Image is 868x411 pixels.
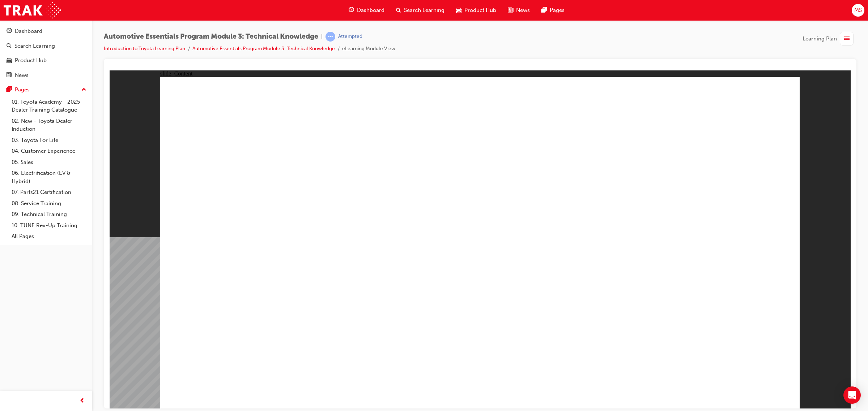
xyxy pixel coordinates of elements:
a: pages-iconPages [536,3,570,18]
span: news-icon [508,6,513,15]
a: 10. TUNE Rev-Up Training [9,220,89,231]
button: MS [852,4,864,17]
span: Search Learning [404,6,444,14]
a: 05. Sales [9,157,89,168]
span: search-icon [396,6,401,15]
a: 01. Toyota Academy - 2025 Dealer Training Catalogue [9,96,89,116]
img: Trak [4,2,61,18]
span: Product Hub [464,6,496,14]
span: search-icon [7,43,12,49]
span: learningRecordVerb_ATTEMPT-icon [325,32,335,42]
button: Pages [3,83,89,96]
li: eLearning Module View [342,45,395,53]
span: car-icon [7,57,12,64]
div: Open Intercom Messenger [843,386,861,404]
a: News [3,69,89,82]
a: All Pages [9,231,89,242]
a: search-iconSearch Learning [390,3,450,18]
a: Search Learning [3,39,89,53]
div: Search Learning [14,42,55,50]
span: up-icon [81,85,86,95]
a: Introduction to Toyota Learning Plan [104,46,185,52]
a: 03. Toyota For Life [9,135,89,146]
a: 04. Customer Experience [9,146,89,157]
a: 08. Service Training [9,198,89,209]
a: 07. Parts21 Certification [9,187,89,198]
div: Dashboard [15,27,42,35]
span: prev-icon [80,397,85,406]
span: pages-icon [7,87,12,93]
a: car-iconProduct Hub [450,3,502,18]
span: car-icon [456,6,461,15]
span: Pages [550,6,565,14]
a: 09. Technical Training [9,209,89,220]
button: DashboardSearch LearningProduct HubNews [3,23,89,83]
span: pages-icon [541,6,547,15]
span: | [321,33,323,41]
a: 02. New - Toyota Dealer Induction [9,116,89,135]
span: News [516,6,530,14]
span: news-icon [7,72,12,79]
span: Dashboard [357,6,384,14]
div: Attempted [338,33,362,40]
div: Product Hub [15,56,47,65]
a: guage-iconDashboard [343,3,390,18]
span: list-icon [844,34,850,43]
span: MS [854,6,862,14]
div: Pages [15,86,30,94]
a: Product Hub [3,54,89,67]
a: 06. Electrification (EV & Hybrid) [9,168,89,187]
a: Automotive Essentials Program Module 3: Technical Knowledge [192,46,335,52]
span: Automotive Essentials Program Module 3: Technical Knowledge [104,33,318,41]
button: Learning Plan [803,32,856,46]
span: Learning Plan [803,35,837,43]
span: guage-icon [7,28,12,35]
div: News [15,71,29,79]
span: guage-icon [349,6,354,15]
a: Dashboard [3,25,89,38]
a: news-iconNews [502,3,536,18]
